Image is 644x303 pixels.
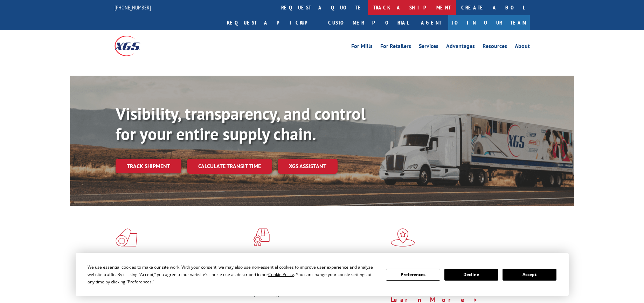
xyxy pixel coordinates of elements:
[187,159,272,174] a: Calculate transit time
[116,252,248,273] h1: Flooring Logistics Solutions
[128,279,152,285] span: Preferences
[253,252,386,273] h1: Specialized Freight Experts
[76,253,569,296] div: Cookie Consent Prompt
[116,228,137,247] img: xgs-icon-total-supply-chain-intelligence-red
[391,228,415,247] img: xgs-icon-flagship-distribution-model-red
[278,159,338,174] a: XGS ASSISTANT
[116,273,248,297] span: As an industry carrier of choice, XGS has brought innovation and dedication to flooring logistics...
[116,103,366,145] b: Visibility, transparency, and control for your entire supply chain.
[515,43,530,51] a: About
[444,269,498,281] button: Decline
[351,43,373,51] a: For Mills
[419,43,438,51] a: Services
[448,15,530,30] a: Join Our Team
[323,15,414,30] a: Customer Portal
[222,15,323,30] a: Request a pickup
[115,4,151,11] a: [PHONE_NUMBER]
[268,271,294,277] span: Cookie Policy
[503,269,556,281] button: Accept
[414,15,448,30] a: Agent
[483,43,507,51] a: Resources
[88,263,378,285] div: We use essential cookies to make our site work. With your consent, we may also use non-essential ...
[380,43,411,51] a: For Retailers
[116,159,181,173] a: Track shipment
[391,252,523,273] h1: Flagship Distribution Model
[253,228,270,247] img: xgs-icon-focused-on-flooring-red
[446,43,475,51] a: Advantages
[386,269,440,281] button: Preferences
